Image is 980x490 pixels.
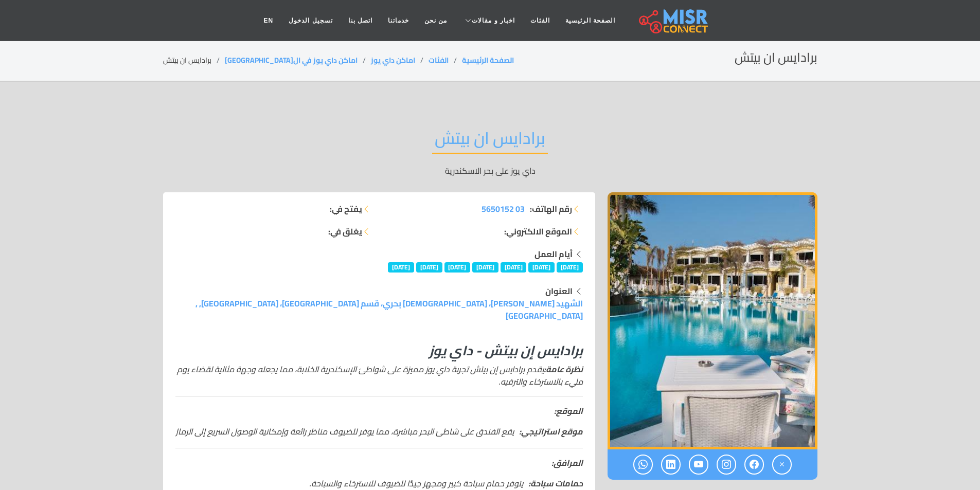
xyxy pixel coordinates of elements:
[735,50,817,65] h2: برادايس ان بيتش
[281,11,340,30] a: تسجيل الدخول
[472,262,498,273] span: [DATE]
[309,477,583,489] em: يتوفر حمام سباحة كبير ومجهز جيدًا للضيوف للاسترخاء والسباحة.
[417,11,455,30] a: من نحن
[504,225,572,238] strong: الموقع الالكتروني:
[388,262,414,273] span: [DATE]
[177,361,583,389] em: يقدم برادايس إن بيتش تجربة داي يوز مميزة على شواطئ الإسكندرية الخلابة، مما يجعله وجهة مثالية لقضا...
[501,262,527,273] span: [DATE]
[94,425,583,438] em: يقع الفندق على شاطئ البحر مباشرة، مما يوفر للضيوف مناظر رائعة وإمكانية الوصول السريع إلى الرمال ا...
[195,296,583,323] a: الشهيد [PERSON_NAME]، [DEMOGRAPHIC_DATA] بحري، قسم [GEOGRAPHIC_DATA]، [GEOGRAPHIC_DATA], , [GEOGR...
[416,262,442,273] span: [DATE]
[380,11,417,30] a: خدماتنا
[530,203,572,215] strong: رقم الهاتف:
[528,262,555,273] span: [DATE]
[482,201,525,216] span: 03 5650152
[163,55,225,66] li: برادايس ان بيتش
[472,16,515,25] span: اخبار و مقالات
[482,203,525,215] a: 03 5650152
[429,338,583,363] em: برادايس إن بيتش - داي يوز
[163,165,817,177] p: داي يوز على بحر الاسكندرية
[225,53,358,67] a: اماكن داي يوز في ال[GEOGRAPHIC_DATA]
[455,11,523,30] a: اخبار و مقالات
[519,424,583,439] strong: موقع استراتيجي:
[545,283,573,299] strong: العنوان
[608,192,817,449] img: برادايس ان بيتش
[551,455,583,470] strong: المرافق:
[328,225,362,238] strong: يغلق في:
[608,192,817,449] div: 1 / 1
[523,11,558,30] a: الفئات
[639,8,708,33] img: main.misr_connect
[429,53,449,67] a: الفئات
[544,361,583,377] strong: نظرة عامة:
[534,246,573,262] strong: أيام العمل
[256,11,281,30] a: EN
[554,403,583,419] strong: الموقع:
[371,53,415,67] a: اماكن داي يوز
[432,128,548,154] h2: برادايس ان بيتش
[444,262,471,273] span: [DATE]
[462,53,514,67] a: الصفحة الرئيسية
[341,11,380,30] a: اتصل بنا
[557,262,583,273] span: [DATE]
[558,11,623,30] a: الصفحة الرئيسية
[330,203,362,215] strong: يفتح في:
